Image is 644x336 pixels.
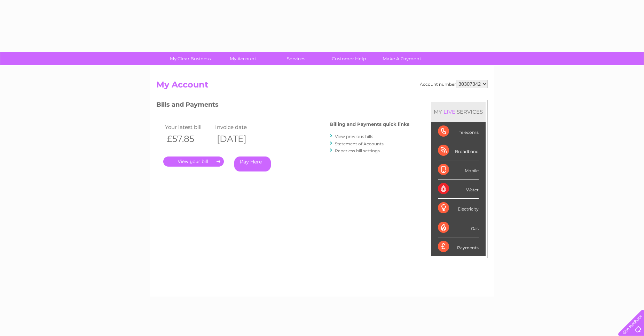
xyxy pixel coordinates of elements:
[214,52,272,65] a: My Account
[234,156,271,171] a: Pay Here
[163,156,224,167] a: .
[156,100,409,112] h3: Bills and Payments
[156,80,488,93] h2: My Account
[335,134,373,139] a: View previous bills
[438,199,479,218] div: Electricity
[162,52,219,65] a: My Clear Business
[438,160,479,180] div: Mobile
[373,52,431,65] a: Make A Payment
[163,122,213,132] td: Your latest bill
[431,102,486,122] div: MY SERVICES
[163,132,213,146] th: £57.85
[267,52,325,65] a: Services
[442,108,457,115] div: LIVE
[335,141,384,146] a: Statement of Accounts
[330,122,409,127] h4: Billing and Payments quick links
[213,132,264,146] th: [DATE]
[213,122,264,132] td: Invoice date
[438,141,479,160] div: Broadband
[438,218,479,237] div: Gas
[438,237,479,256] div: Payments
[335,148,380,153] a: Paperless bill settings
[320,52,378,65] a: Customer Help
[420,80,488,88] div: Account number
[438,122,479,141] div: Telecoms
[438,180,479,199] div: Water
